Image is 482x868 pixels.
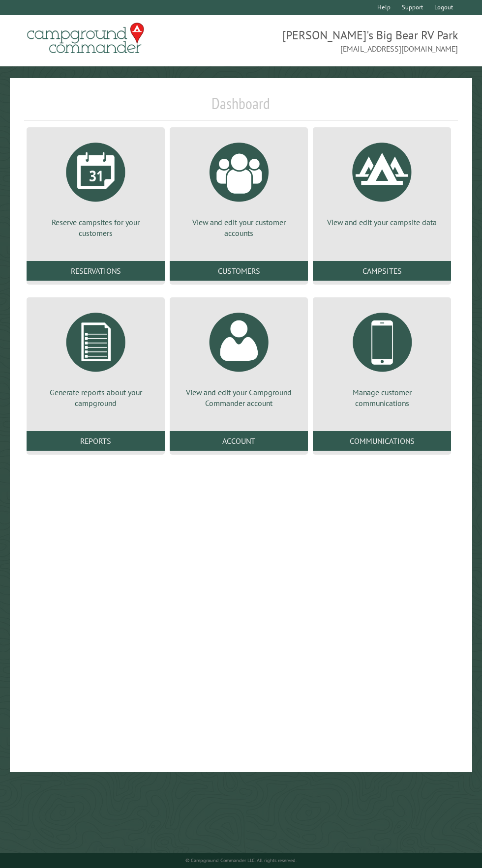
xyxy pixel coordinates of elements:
img: Campground Commander [24,19,147,58]
a: Reserve campsites for your customers [38,135,153,239]
a: Customers [170,261,308,281]
h1: Dashboard [24,94,458,121]
p: Reserve campsites for your customers [38,217,153,239]
p: View and edit your Campground Commander account [181,387,296,409]
a: Account [170,431,308,451]
span: [PERSON_NAME]'s Big Bear RV Park [EMAIL_ADDRESS][DOMAIN_NAME] [241,27,458,55]
p: View and edit your campsite data [325,217,439,228]
a: Reservations [27,261,165,281]
a: Generate reports about your campground [38,305,153,409]
p: View and edit your customer accounts [181,217,296,239]
a: View and edit your customer accounts [181,135,296,239]
p: Manage customer communications [325,387,439,409]
a: View and edit your Campground Commander account [181,305,296,409]
a: Communications [313,431,451,451]
a: Reports [27,431,165,451]
p: Generate reports about your campground [38,387,153,409]
a: Manage customer communications [325,305,439,409]
small: © Campground Commander LLC. All rights reserved. [185,857,297,864]
a: Campsites [313,261,451,281]
a: View and edit your campsite data [325,135,439,228]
